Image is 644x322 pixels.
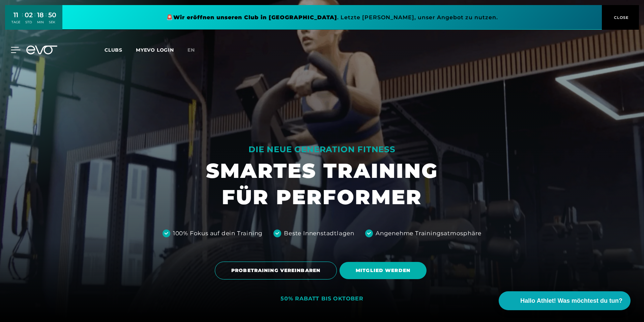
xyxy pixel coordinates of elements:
[37,10,44,20] div: 18
[136,47,174,53] a: MYEVO LOGIN
[602,5,639,30] button: CLOSE
[11,20,20,25] div: TAGE
[340,257,429,284] a: MITGLIED WERDEN
[46,11,47,29] div: :
[284,229,354,238] div: Beste Innenstadtlagen
[520,296,622,305] span: Hallo Athlet! Was möchtest du tun?
[48,10,56,20] div: 50
[105,47,136,53] a: Clubs
[376,229,481,238] div: Angenehme Trainingsatmosphäre
[48,20,56,25] div: SEK
[25,20,33,25] div: STD
[281,295,363,302] div: 50% RABATT BIS OKTOBER
[231,267,320,274] span: PROBETRAINING VEREINBAREN
[105,47,122,53] span: Clubs
[187,47,195,53] span: en
[187,46,203,54] a: en
[25,10,33,20] div: 02
[173,229,263,238] div: 100% Fokus auf dein Training
[356,267,410,274] span: MITGLIED WERDEN
[499,291,631,310] button: Hallo Athlet! Was möchtest du tun?
[612,15,629,21] span: CLOSE
[11,10,20,20] div: 11
[22,11,23,29] div: :
[215,257,340,285] a: PROBETRAINING VEREINBAREN
[37,20,44,25] div: MIN
[206,158,438,210] h1: SMARTES TRAINING FÜR PERFORMER
[34,11,35,29] div: :
[206,144,438,155] div: DIE NEUE GENERATION FITNESS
